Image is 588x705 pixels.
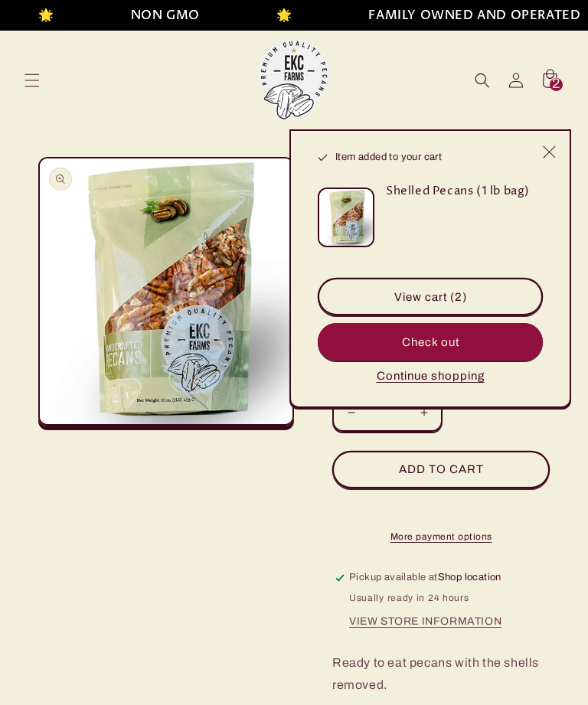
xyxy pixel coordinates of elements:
media-gallery: Gallery Viewer [38,157,294,430]
li: FAMILY OWNED AND OPERATED [354,5,567,27]
button: Continue shopping [372,368,489,384]
img: EKC Pecans [252,38,336,122]
span: 2 [552,78,560,91]
summary: Menu [15,64,49,97]
li: NON GMO [116,5,185,27]
a: EKC Pecans [247,32,342,128]
span: Shop location [438,572,501,583]
button: Add to cart [332,451,550,488]
p: Pickup available at [349,570,501,586]
button: Close [532,135,566,168]
li: 🌟 [24,5,41,27]
summary: Search [465,64,499,97]
p: Usually ready in 24 hours [349,590,501,605]
a: More payment options [332,530,550,543]
p: Ready to eat pecans with the shells removed. [332,652,550,697]
button: View store information [349,615,501,628]
a: View cart (2) [318,278,543,315]
h3: Shelled Pecans (1 lb bag) [386,184,530,199]
li: 🌟 [263,5,279,27]
button: Check out [318,323,543,361]
div: Item added to your cart [289,129,571,408]
h2: Item added to your cart [318,150,532,165]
